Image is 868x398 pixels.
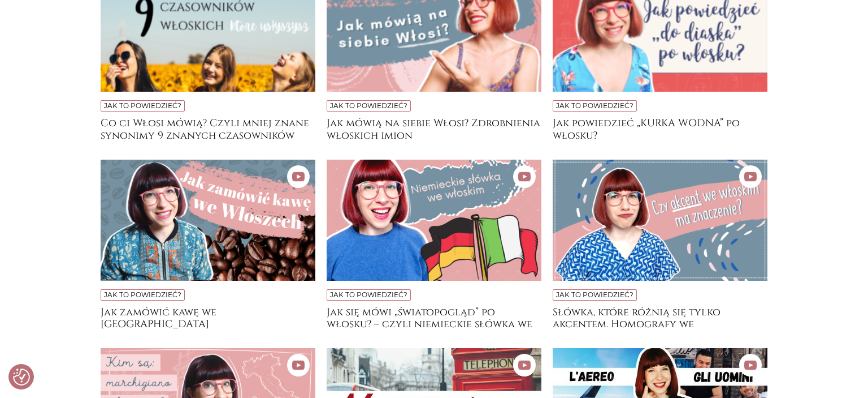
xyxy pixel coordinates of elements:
a: Jak się mówi „światopogląd” po włosku? – czyli niemieckie słówka we włoskim [327,306,541,329]
img: Revisit consent button [13,369,30,386]
a: Jak to powiedzieć? [556,290,633,299]
a: Jak powiedzieć „KURKA WODNA” po włosku? [553,117,767,140]
a: Co ci Włosi mówią? Czyli mniej znane synonimy 9 znanych czasowników [101,117,315,140]
a: Słówka, które różnią się tylko akcentem. Homografy we [DEMOGRAPHIC_DATA] [553,306,767,329]
a: Jak to powiedzieć? [330,101,407,110]
a: Jak to powiedzieć? [104,101,181,110]
a: Jak zamówić kawę we [GEOGRAPHIC_DATA] [101,306,315,329]
a: Jak to powiedzieć? [104,290,181,299]
button: Preferencje co do zgód [13,369,30,386]
a: Jak mówią na siebie Włosi? Zdrobnienia włoskich imion [327,117,541,140]
a: Jak to powiedzieć? [330,290,407,299]
a: Jak to powiedzieć? [556,101,633,110]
